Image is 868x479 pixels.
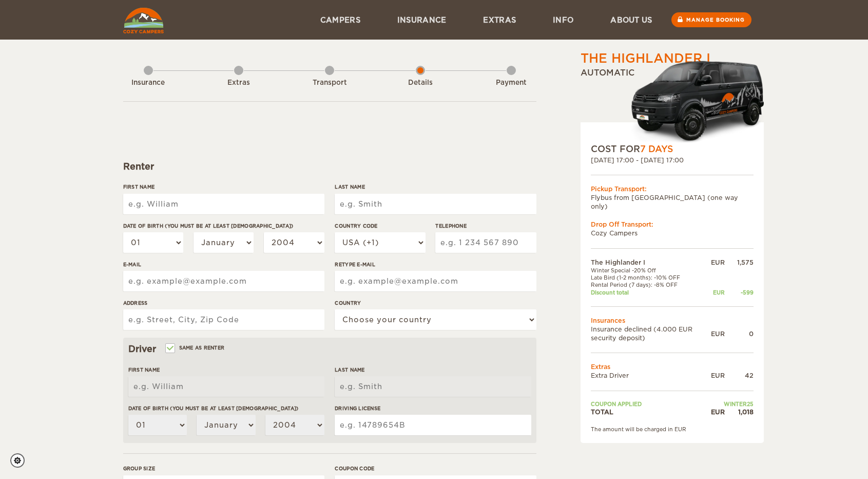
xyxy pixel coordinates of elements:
[166,346,173,353] input: Same as renter
[591,156,754,164] div: [DATE] 17:00 - [DATE] 17:00
[335,415,531,435] input: e.g. 14789654B
[123,299,324,307] label: Address
[335,222,425,230] label: Country Code
[591,258,711,267] td: The Highlander I
[123,271,324,291] input: e.g. example@example.com
[591,426,754,433] div: The amount will be charged in EUR
[123,160,536,173] div: Renter
[128,343,531,355] div: Driver
[711,329,725,338] div: EUR
[591,274,711,281] td: Late Bird (1-2 months): -10% OFF
[711,289,725,296] div: EUR
[725,289,754,296] div: -599
[640,144,673,154] span: 7 Days
[335,404,531,412] label: Driving License
[591,400,711,408] td: Coupon applied
[123,8,164,33] img: Cozy Campers
[591,185,754,193] div: Pickup Transport:
[711,400,754,408] td: WINTER25
[123,222,324,230] label: Date of birth (You must be at least [DEMOGRAPHIC_DATA])
[335,261,536,268] label: Retype E-mail
[591,316,754,325] td: Insurances
[622,59,764,143] img: Cozy-3.png
[123,309,324,330] input: e.g. Street, City, Zip Code
[335,183,536,191] label: Last Name
[166,343,225,353] label: Same as renter
[725,329,754,338] div: 0
[591,371,711,380] td: Extra Driver
[123,194,324,214] input: e.g. William
[335,366,531,374] label: Last Name
[711,408,725,416] div: EUR
[335,376,531,397] input: e.g. Smith
[591,408,711,416] td: TOTAL
[581,50,710,67] div: The Highlander I
[335,465,536,472] label: Coupon code
[128,376,324,397] input: e.g. William
[483,78,539,88] div: Payment
[711,258,725,267] div: EUR
[591,289,711,296] td: Discount total
[435,232,536,253] input: e.g. 1 234 567 890
[128,404,324,412] label: Date of birth (You must be at least [DEMOGRAPHIC_DATA])
[591,362,754,371] td: Extras
[120,78,177,88] div: Insurance
[123,465,324,472] label: Group size
[301,78,358,88] div: Transport
[591,193,754,211] td: Flybus from [GEOGRAPHIC_DATA] (one way only)
[435,222,536,230] label: Telephone
[123,183,324,191] label: First Name
[591,229,754,237] td: Cozy Campers
[725,258,754,267] div: 1,575
[128,366,324,374] label: First Name
[591,325,711,342] td: Insurance declined (4.000 EUR security deposit)
[123,261,324,268] label: E-mail
[335,299,536,307] label: Country
[725,408,754,416] div: 1,018
[392,78,449,88] div: Details
[581,67,764,143] div: Automatic
[671,12,751,27] a: Manage booking
[210,78,267,88] div: Extras
[335,194,536,214] input: e.g. Smith
[711,371,725,380] div: EUR
[335,271,536,291] input: e.g. example@example.com
[725,371,754,380] div: 42
[591,267,711,274] td: Winter Special -20% Off
[591,281,711,288] td: Rental Period (7 days): -8% OFF
[10,453,31,468] a: Cookie settings
[591,220,754,229] div: Drop Off Transport:
[591,143,754,155] div: COST FOR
